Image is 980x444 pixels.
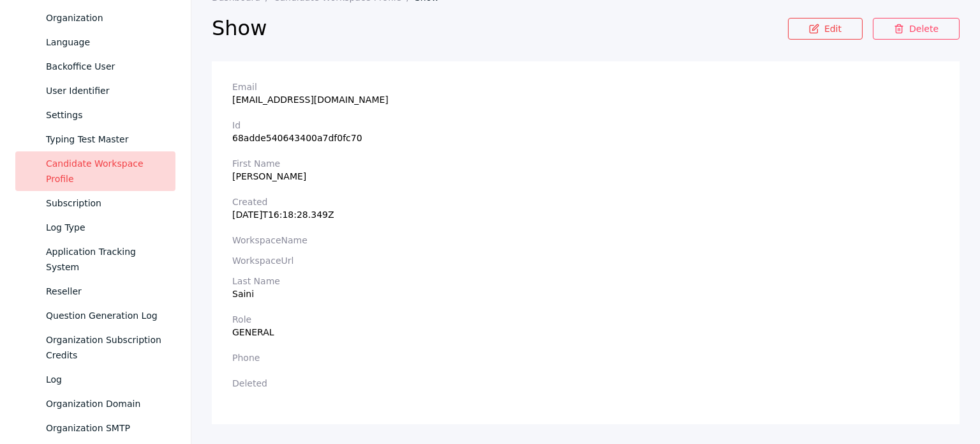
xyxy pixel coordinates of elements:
div: Log Type [46,220,165,235]
div: Backoffice User [46,59,165,74]
section: 68adde540643400a7df0fc70 [232,120,939,143]
label: Phone [232,353,939,363]
section: [PERSON_NAME] [232,158,939,181]
label: Email [232,82,939,92]
a: Log Type [15,215,175,240]
label: Created [232,197,939,207]
a: Candidate Workspace Profile [15,151,175,191]
label: workspaceUrl [232,256,939,266]
div: Organization Subscription Credits [46,332,165,363]
div: Typing Test Master [46,132,165,147]
a: Settings [15,103,175,127]
label: First Name [232,158,939,169]
div: Settings [46,107,165,123]
div: User Identifier [46,83,165,98]
a: Organization Subscription Credits [15,328,175,367]
a: Backoffice User [15,54,175,79]
label: workspaceName [232,235,939,245]
a: User Identifier [15,79,175,103]
label: Deleted [232,378,939,388]
div: Language [46,34,165,50]
a: Organization SMTP [15,416,175,440]
a: Application Tracking System [15,240,175,279]
div: Organization [46,10,165,26]
section: [DATE]T16:18:28.349Z [232,197,939,220]
a: Subscription [15,191,175,215]
h2: Show [212,15,788,41]
a: Edit [788,18,863,40]
section: [EMAIL_ADDRESS][DOMAIN_NAME] [232,82,939,105]
a: Delete [873,18,960,40]
div: Subscription [46,195,165,211]
label: Id [232,120,939,130]
div: Organization SMTP [46,420,165,436]
label: Role [232,314,939,325]
a: Language [15,30,175,54]
a: Organization [15,6,175,30]
div: Candidate Workspace Profile [46,156,165,187]
div: Log [46,372,165,387]
a: Organization Domain [15,392,175,416]
section: GENERAL [232,314,939,337]
a: Log [15,367,175,392]
div: Organization Domain [46,396,165,411]
a: Reseller [15,279,175,303]
a: Question Generation Log [15,303,175,328]
div: Question Generation Log [46,308,165,323]
div: Reseller [46,284,165,299]
label: Last Name [232,276,939,286]
section: Saini [232,276,939,299]
a: Typing Test Master [15,127,175,151]
div: Application Tracking System [46,244,165,275]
